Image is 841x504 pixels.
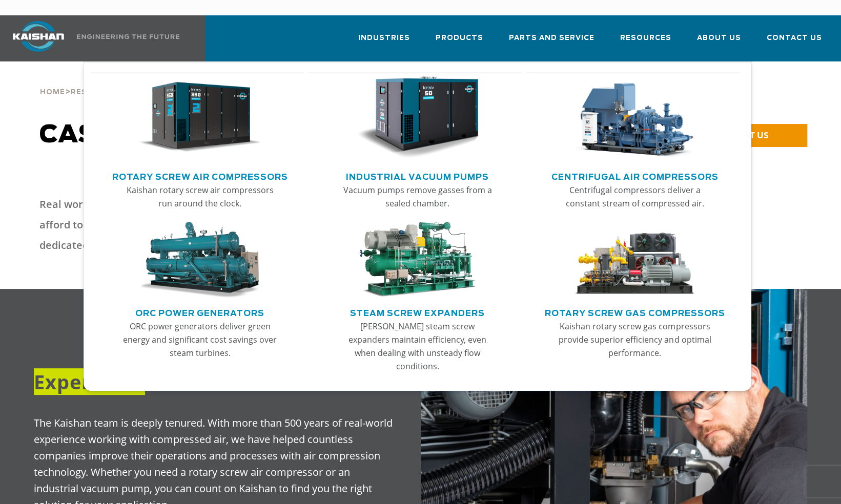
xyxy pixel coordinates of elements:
[34,368,310,395] span: Where It Counts
[551,168,719,183] a: Centrifugal Air Compressors
[356,222,479,298] img: thumb-Steam-Screw-Expanders
[135,304,264,320] a: ORC Power Generators
[77,34,179,39] img: Engineering the future
[509,32,594,44] span: Parts and Service
[509,25,594,59] a: Parts and Service
[122,320,277,360] p: ORC power generators deliver green energy and significant cost savings over steam turbines.
[573,76,696,159] img: thumb-Centrifugal-Air-Compressors
[697,25,741,59] a: About Us
[40,61,189,100] div: > >
[436,32,483,44] span: Products
[358,32,410,44] span: Industries
[545,304,725,320] a: Rotary Screw Gas Compressors
[697,32,741,44] span: About Us
[39,194,767,256] p: Real world experience is everything in life and in regard to air compressors. With compressed air...
[71,89,122,96] span: Resources
[358,25,410,59] a: Industries
[122,183,277,210] p: Kaishan rotary screw air compressors run around the clock.
[40,89,65,96] span: Home
[350,304,485,320] a: Steam Screw Expanders
[71,87,122,96] a: Resources
[767,25,822,59] a: Contact Us
[34,368,145,395] span: Experience
[340,320,495,373] p: [PERSON_NAME] steam screw expanders maintain efficiency, even when dealing with unsteady flow con...
[39,123,247,148] span: Case Studies
[558,183,712,210] p: Centrifugal compressors deliver a constant stream of compressed air.
[40,87,65,96] a: Home
[767,32,822,44] span: Contact Us
[138,222,261,298] img: thumb-ORC-Power-Generators
[346,168,489,183] a: Industrial Vacuum Pumps
[138,76,261,159] img: thumb-Rotary-Screw-Air-Compressors
[620,25,671,59] a: Resources
[436,25,483,59] a: Products
[620,32,671,44] span: Resources
[340,183,495,210] p: Vacuum pumps remove gasses from a sealed chamber.
[112,168,288,183] a: Rotary Screw Air Compressors
[573,222,696,298] img: thumb-Rotary-Screw-Gas-Compressors
[558,320,712,360] p: Kaishan rotary screw gas compressors provide superior efficiency and optimal performance.
[356,76,479,159] img: thumb-Industrial-Vacuum-Pumps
